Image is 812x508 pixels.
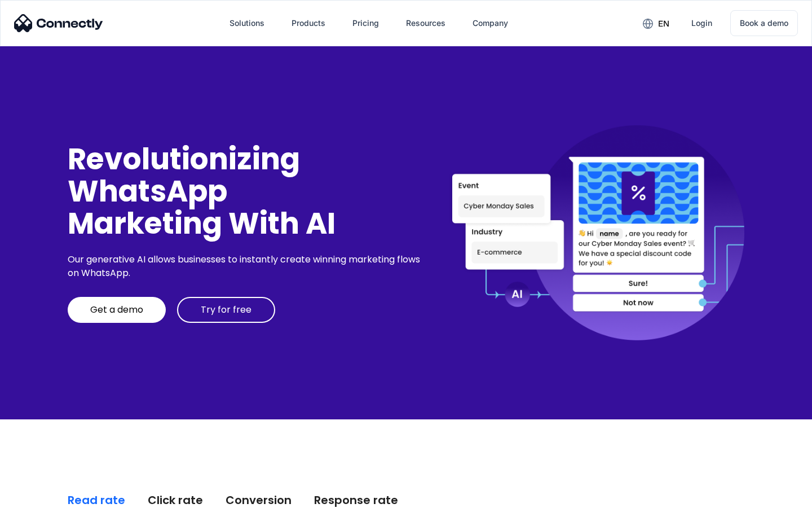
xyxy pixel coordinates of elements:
div: en [658,16,669,32]
div: Revolutionizing WhatsApp Marketing With AI [68,143,424,240]
div: Response rate [314,492,398,508]
div: Try for free [201,304,251,316]
div: Read rate [68,492,125,508]
div: Login [691,15,712,31]
img: Connectly Logo [14,14,103,32]
div: Our generative AI allows businesses to instantly create winning marketing flows on WhatsApp. [68,253,424,280]
a: Get a demo [68,297,166,323]
div: Conversion [226,492,292,508]
a: Try for free [177,297,275,323]
div: Pricing [352,15,379,31]
div: Solutions [230,15,264,31]
a: Book a demo [730,10,798,36]
div: Get a demo [90,304,143,316]
div: Products [292,15,325,31]
a: Pricing [343,10,388,37]
div: Click rate [148,492,203,508]
div: Resources [406,15,445,31]
a: Login [682,10,721,37]
div: Company [473,15,508,31]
